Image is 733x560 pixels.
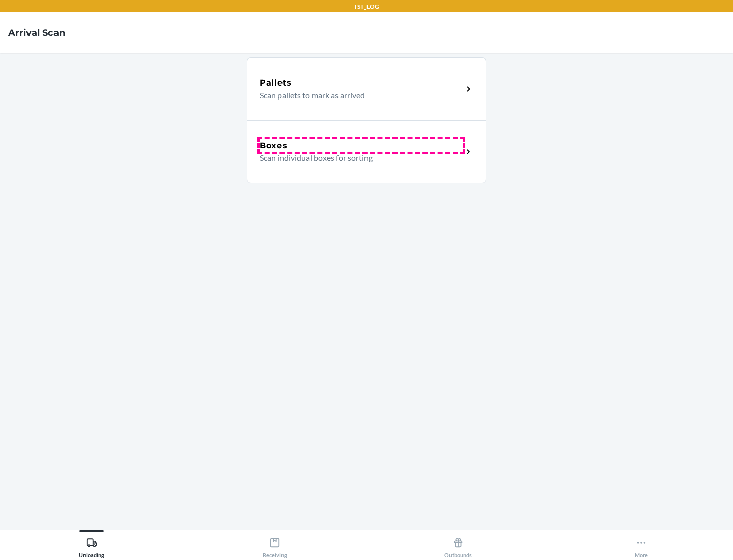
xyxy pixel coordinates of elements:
[263,533,287,558] div: Receiving
[247,120,486,183] a: BoxesScan individual boxes for sorting
[183,530,366,558] button: Receiving
[247,57,486,120] a: PalletsScan pallets to mark as arrived
[635,533,648,558] div: More
[8,26,65,39] h4: Arrival Scan
[260,139,288,152] h5: Boxes
[550,530,733,558] button: More
[79,533,104,558] div: Unloading
[366,530,550,558] button: Outbounds
[260,89,455,101] p: Scan pallets to mark as arrived
[444,533,472,558] div: Outbounds
[260,77,292,89] h5: Pallets
[354,2,379,11] p: TST_LOG
[260,152,455,164] p: Scan individual boxes for sorting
